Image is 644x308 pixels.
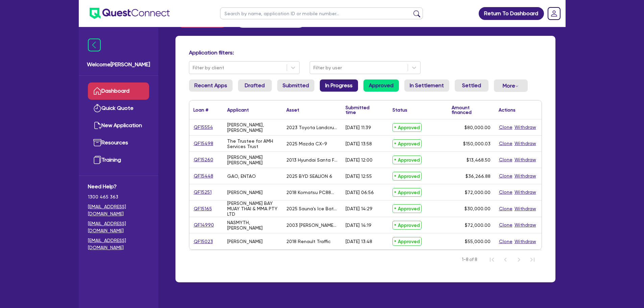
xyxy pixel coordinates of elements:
div: [DATE] 11:39 [345,125,371,130]
a: QF15023 [193,238,213,245]
span: $55,000.00 [465,239,491,244]
div: Asset [286,108,299,112]
a: Dashboard [88,82,149,100]
button: Withdraw [514,172,536,180]
div: [DATE] 14:29 [345,206,373,211]
span: Approved [392,221,422,230]
div: 2018 Komatsu PC88MR [286,190,337,195]
span: 1300 465 363 [88,193,149,200]
img: quest-connect-logo-blue [90,8,170,19]
div: 2025 Mazda CX-9 [286,141,327,146]
a: New Application [88,117,149,134]
div: GAO, ENTAO [227,173,256,179]
button: Withdraw [514,205,536,213]
span: Welcome [PERSON_NAME] [87,61,150,69]
button: Withdraw [514,123,536,131]
div: 2025 Sauna's Ice Baths TBA Sauna's Ice Baths [286,206,337,211]
button: Dropdown toggle [494,79,528,92]
div: Loan # [193,108,208,112]
button: Clone [499,188,513,196]
a: QF15260 [193,156,214,164]
div: Actions [499,108,516,112]
input: Search by name, application ID or mobile number... [220,7,423,19]
a: In Progress [320,79,358,92]
a: [EMAIL_ADDRESS][DOMAIN_NAME] [88,203,149,217]
div: [DATE] 06:56 [345,190,374,195]
img: training [93,156,101,164]
a: QF15165 [193,205,212,213]
a: QF15554 [193,123,213,131]
button: Clone [499,221,513,229]
button: Withdraw [514,156,536,164]
div: [PERSON_NAME] BAY MUAY THAI & MMA PTY LTD [227,200,278,217]
span: Approved [392,172,422,181]
div: The Trustee for AMH Services Trust [227,138,278,149]
a: [EMAIL_ADDRESS][DOMAIN_NAME] [88,220,149,234]
div: 2025 BYD SEALION 6 [286,173,332,179]
img: new-application [93,121,101,129]
div: 2013 Hyundai Santa Fe Elite [286,157,337,163]
a: Resources [88,134,149,151]
span: Approved [392,237,422,246]
span: 1-8 of 8 [462,256,477,263]
button: Clone [499,172,513,180]
span: $36,266.88 [466,173,491,179]
a: QF15251 [193,188,212,196]
span: $72,000.00 [465,190,491,195]
a: Recent Apps [189,79,233,92]
div: [PERSON_NAME] [227,239,263,244]
button: Withdraw [514,140,536,147]
button: Clone [499,205,513,213]
h4: Application filters: [189,49,542,56]
div: 2018 Renault Traffic [286,239,331,244]
span: Approved [392,123,422,132]
a: Drafted [238,79,272,92]
button: Clone [499,238,513,245]
span: Approved [392,204,422,213]
button: Clone [499,123,513,131]
div: Amount financed [452,105,491,115]
a: Dropdown toggle [545,5,563,22]
a: Quick Quote [88,100,149,117]
button: Next Page [512,253,526,266]
a: Return To Dashboard [479,7,544,20]
span: $13,468.50 [467,157,491,163]
div: 2023 Toyota Landcrusier [286,125,337,130]
img: resources [93,139,101,147]
div: [DATE] 12:55 [345,173,372,179]
span: $80,000.00 [464,125,491,130]
button: Previous Page [499,253,512,266]
div: Applicant [227,108,249,112]
span: Approved [392,139,422,148]
a: QF15498 [193,140,214,147]
div: Submitted time [345,105,378,115]
button: Clone [499,140,513,147]
div: [DATE] 13:58 [345,141,372,146]
div: [PERSON_NAME], [PERSON_NAME] [227,122,278,133]
span: Approved [392,188,422,197]
button: Last Page [526,253,539,266]
a: Settled [455,79,488,92]
span: Approved [392,156,422,164]
a: QF15448 [193,172,214,180]
a: [EMAIL_ADDRESS][DOMAIN_NAME] [88,237,149,251]
span: $150,000.03 [463,141,491,146]
div: [DATE] 12:00 [345,157,373,163]
div: [PERSON_NAME] [227,190,263,195]
div: NASMYTH, [PERSON_NAME] [227,220,278,231]
a: Approved [363,79,399,92]
a: Training [88,151,149,169]
button: Withdraw [514,238,536,245]
div: 2003 [PERSON_NAME] Value Liner Prime Mover Day Cab [286,222,337,228]
a: Submitted [277,79,314,92]
div: [DATE] 13:48 [345,239,372,244]
div: Status [392,108,407,112]
img: icon-menu-close [88,39,101,51]
span: Need Help? [88,183,149,191]
a: QF14990 [193,221,214,229]
span: $72,000.00 [465,222,491,228]
button: Withdraw [514,221,536,229]
button: Clone [499,156,513,164]
img: quick-quote [93,104,101,112]
button: First Page [485,253,499,266]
